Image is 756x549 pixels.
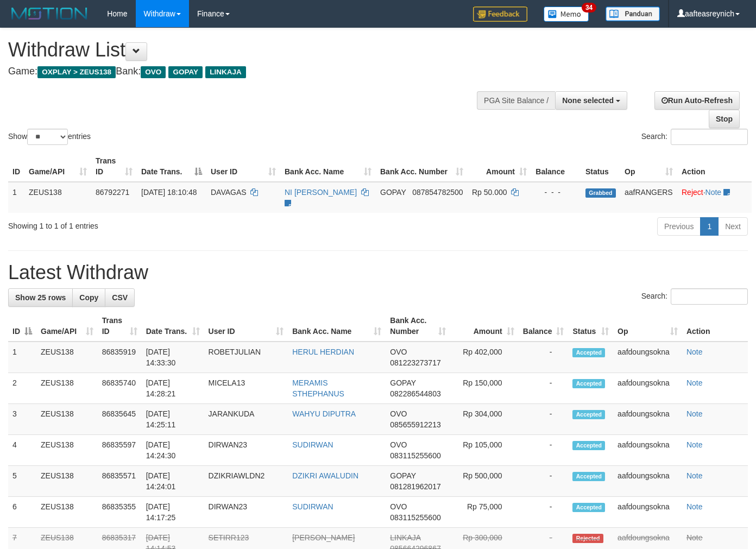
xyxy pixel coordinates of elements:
[390,502,407,511] span: OVO
[211,188,247,197] span: DAVAGAS
[677,151,752,182] th: Action
[292,533,355,542] a: [PERSON_NAME]
[36,373,98,404] td: ZEUS138
[280,151,376,182] th: Bank Acc. Name: activate to sort column ascending
[613,466,682,497] td: aafdoungsokna
[709,110,740,128] a: Stop
[412,188,463,197] span: Copy 087854782500 to clipboard
[468,151,531,182] th: Amount: activate to sort column ascending
[91,151,137,182] th: Trans ID: activate to sort column ascending
[450,404,518,435] td: Rp 304,000
[555,91,627,110] button: None selected
[36,404,98,435] td: ZEUS138
[37,66,116,78] span: OXPLAY > ZEUS138
[142,404,204,435] td: [DATE] 14:25:11
[292,440,333,449] a: SUDIRWAN
[288,311,386,342] th: Bank Acc. Name: activate to sort column ascending
[572,348,605,357] span: Accepted
[8,497,36,528] td: 6
[72,288,105,307] a: Copy
[686,471,703,480] a: Note
[613,373,682,404] td: aafdoungsokna
[613,435,682,466] td: aafdoungsokna
[572,503,605,512] span: Accepted
[8,66,493,77] h4: Game: Bank:
[390,482,440,491] span: Copy 081281962017 to clipboard
[572,379,605,388] span: Accepted
[519,342,569,373] td: -
[98,435,142,466] td: 86835597
[386,311,450,342] th: Bank Acc. Number: activate to sort column ascending
[141,188,197,197] span: [DATE] 18:10:48
[142,497,204,528] td: [DATE] 14:17:25
[8,311,36,342] th: ID: activate to sort column descending
[700,217,719,236] a: 1
[8,151,24,182] th: ID
[450,311,518,342] th: Amount: activate to sort column ascending
[390,358,440,367] span: Copy 081223273717 to clipboard
[390,420,440,429] span: Copy 085655912213 to clipboard
[472,188,507,197] span: Rp 50.000
[8,262,748,283] h1: Latest Withdraw
[98,404,142,435] td: 86835645
[105,288,135,307] a: CSV
[292,471,358,480] a: DZIKRI AWALUDIN
[27,129,68,145] select: Showentries
[606,7,660,21] img: panduan.png
[98,466,142,497] td: 86835571
[390,451,440,460] span: Copy 083115255600 to clipboard
[8,5,91,22] img: MOTION_logo.png
[519,404,569,435] td: -
[8,39,493,61] h1: Withdraw List
[15,293,66,302] span: Show 25 rows
[686,409,703,418] a: Note
[519,311,569,342] th: Balance: activate to sort column ascending
[682,311,748,342] th: Action
[79,293,98,302] span: Copy
[572,534,603,543] span: Rejected
[477,91,555,110] div: PGA Site Balance /
[450,497,518,528] td: Rp 75,000
[585,188,616,198] span: Grabbed
[380,188,406,197] span: GOPAY
[142,466,204,497] td: [DATE] 14:24:01
[390,440,407,449] span: OVO
[98,342,142,373] td: 86835919
[531,151,581,182] th: Balance
[613,342,682,373] td: aafdoungsokna
[142,373,204,404] td: [DATE] 14:28:21
[572,472,605,481] span: Accepted
[519,435,569,466] td: -
[390,348,407,356] span: OVO
[8,435,36,466] td: 4
[390,389,440,398] span: Copy 082286544803 to clipboard
[8,373,36,404] td: 2
[142,342,204,373] td: [DATE] 14:33:30
[36,497,98,528] td: ZEUS138
[142,311,204,342] th: Date Trans.: activate to sort column ascending
[613,311,682,342] th: Op: activate to sort column ascending
[137,151,206,182] th: Date Trans.: activate to sort column descending
[98,497,142,528] td: 86835355
[677,182,752,213] td: ·
[36,311,98,342] th: Game/API: activate to sort column ascending
[390,378,415,387] span: GOPAY
[613,497,682,528] td: aafdoungsokna
[112,293,128,302] span: CSV
[98,373,142,404] td: 86835740
[376,151,468,182] th: Bank Acc. Number: activate to sort column ascending
[686,378,703,387] a: Note
[519,466,569,497] td: -
[686,533,703,542] a: Note
[450,342,518,373] td: Rp 402,000
[654,91,740,110] a: Run Auto-Refresh
[8,182,24,213] td: 1
[671,129,748,145] input: Search:
[641,129,748,145] label: Search:
[206,151,280,182] th: User ID: activate to sort column ascending
[168,66,203,78] span: GOPAY
[718,217,748,236] a: Next
[519,373,569,404] td: -
[686,502,703,511] a: Note
[686,348,703,356] a: Note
